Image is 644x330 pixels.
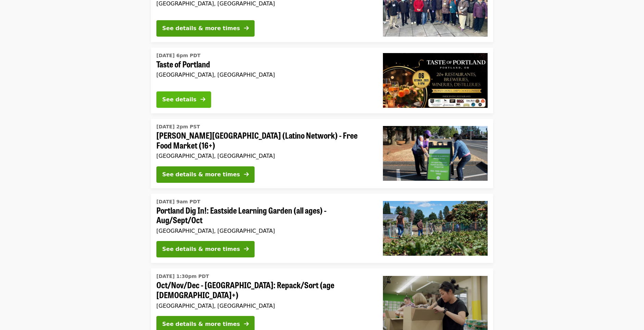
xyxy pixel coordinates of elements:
[162,96,196,104] div: See details
[156,52,201,59] time: [DATE] 6pm PDT
[156,198,200,205] time: [DATE] 9am PDT
[383,126,488,181] img: Rigler Elementary School (Latino Network) - Free Food Market (16+) organized by Oregon Food Bank
[156,303,372,309] div: [GEOGRAPHIC_DATA], [GEOGRAPHIC_DATA]
[244,321,249,327] i: arrow-right icon
[383,53,488,108] img: Taste of Portland organized by Oregon Food Bank
[156,241,255,257] button: See details & more times
[156,91,211,108] button: See details
[162,320,240,328] div: See details & more times
[156,153,372,159] div: [GEOGRAPHIC_DATA], [GEOGRAPHIC_DATA]
[162,170,240,179] div: See details & more times
[151,119,493,188] a: See details for "Rigler Elementary School (Latino Network) - Free Food Market (16+)"
[156,228,372,234] div: [GEOGRAPHIC_DATA], [GEOGRAPHIC_DATA]
[162,24,240,33] div: See details & more times
[244,25,249,31] i: arrow-right icon
[156,72,372,78] div: [GEOGRAPHIC_DATA], [GEOGRAPHIC_DATA]
[156,205,372,225] span: Portland Dig In!: Eastside Learning Garden (all ages) - Aug/Sept/Oct
[151,48,493,113] a: See details for "Taste of Portland"
[156,166,255,183] button: See details & more times
[151,194,493,263] a: See details for "Portland Dig In!: Eastside Learning Garden (all ages) - Aug/Sept/Oct"
[156,123,200,130] time: [DATE] 2pm PST
[156,130,372,150] span: [PERSON_NAME][GEOGRAPHIC_DATA] (Latino Network) - Free Food Market (16+)
[383,201,488,256] img: Portland Dig In!: Eastside Learning Garden (all ages) - Aug/Sept/Oct organized by Oregon Food Bank
[244,246,249,252] i: arrow-right icon
[156,280,372,300] span: Oct/Nov/Dec - [GEOGRAPHIC_DATA]: Repack/Sort (age [DEMOGRAPHIC_DATA]+)
[244,171,249,178] i: arrow-right icon
[156,20,255,37] button: See details & more times
[156,59,372,69] span: Taste of Portland
[162,245,240,253] div: See details & more times
[201,96,205,103] i: arrow-right icon
[156,273,209,280] time: [DATE] 1:30pm PDT
[156,0,372,7] div: [GEOGRAPHIC_DATA], [GEOGRAPHIC_DATA]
